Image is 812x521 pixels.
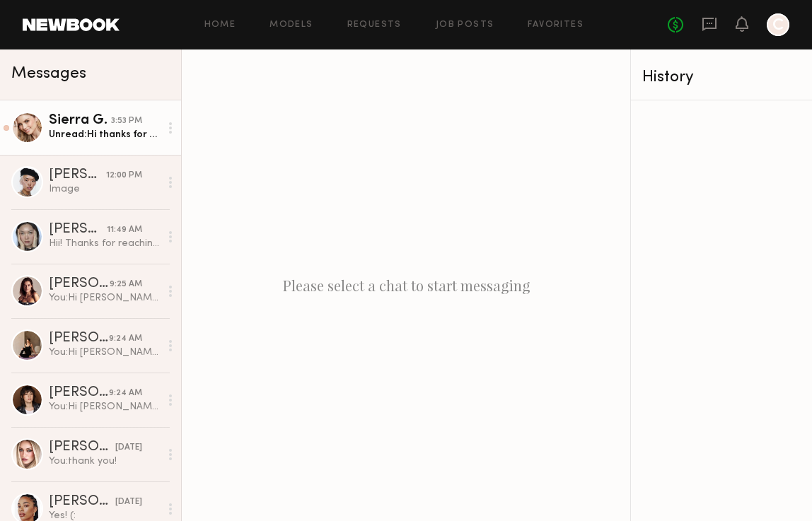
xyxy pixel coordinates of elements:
div: You: Hi [PERSON_NAME], [GEOGRAPHIC_DATA] to meet you! I’m [PERSON_NAME], and I’m working on a pho... [49,291,160,305]
div: [PERSON_NAME] [49,168,106,182]
a: Job Posts [436,21,494,30]
div: [PERSON_NAME] [49,223,107,237]
a: C [767,13,789,36]
div: History [642,69,801,86]
div: [PERSON_NAME] [49,440,115,455]
div: You: Hi [PERSON_NAME], nice to meet you! I’m [PERSON_NAME], and I’m working on a photoshoot for [... [49,400,160,414]
a: Home [204,21,236,30]
div: [DATE] [115,441,142,455]
span: Messages [11,66,86,82]
div: [PERSON_NAME] [49,386,109,400]
div: [PERSON_NAME] [49,495,115,509]
div: [DATE] [115,496,142,509]
div: 9:24 AM [109,387,142,400]
div: 11:49 AM [107,223,142,237]
div: 3:53 PM [111,115,142,128]
a: Favorites [528,21,584,30]
div: You: Hi [PERSON_NAME], nice to meet you! I’m [PERSON_NAME], and I’m working on a photoshoot for [... [49,346,160,359]
a: Requests [347,21,402,30]
div: Image [49,182,160,196]
div: 9:24 AM [109,332,142,346]
div: Hii! Thanks for reaching out. Here is my photo of hands: I may have something in the morning on t... [49,237,160,250]
div: 12:00 PM [106,169,142,182]
div: Unread: Hi thanks for reaching out! [49,128,160,141]
div: Sierra G. [49,114,111,128]
a: Models [269,21,313,30]
div: Please select a chat to start messaging [182,49,630,521]
div: You: thank you! [49,455,160,468]
div: [PERSON_NAME] [49,277,110,291]
div: [PERSON_NAME] [49,332,109,346]
div: 9:25 AM [110,278,142,291]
